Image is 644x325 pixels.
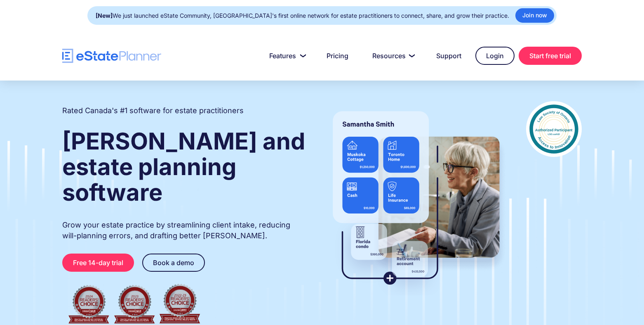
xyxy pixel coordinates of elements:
img: estate planner showing wills to their clients, using eState Planner, a leading estate planning so... [323,101,510,295]
div: We just launched eState Community, [GEOGRAPHIC_DATA]'s first online network for estate practition... [96,10,509,21]
a: Start free trial [519,47,582,65]
a: Pricing [317,47,358,64]
a: Free 14-day trial [62,254,134,272]
strong: [New] [96,12,113,19]
a: home [62,49,161,63]
a: Features [259,47,313,64]
a: Login [475,47,515,65]
a: Join now [515,8,554,23]
a: Book a demo [142,254,205,272]
strong: [PERSON_NAME] and estate planning software [62,127,305,206]
p: Grow your estate practice by streamlining client intake, reducing will-planning errors, and draft... [62,220,306,241]
a: Support [426,47,471,64]
a: Resources [362,47,422,64]
h2: Rated Canada's #1 software for estate practitioners [62,105,244,116]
